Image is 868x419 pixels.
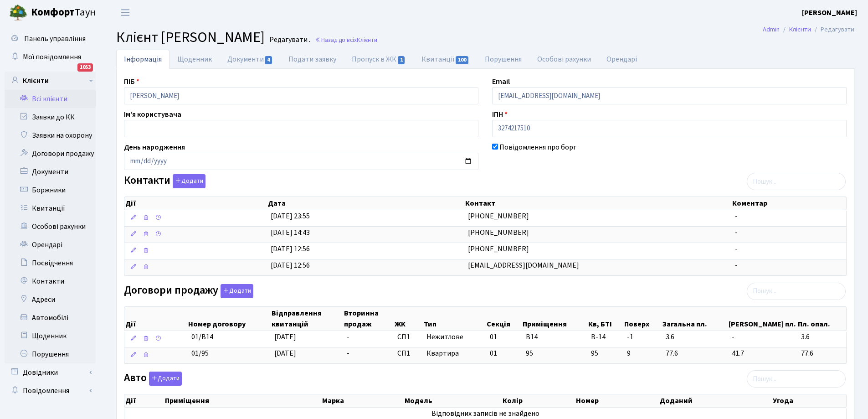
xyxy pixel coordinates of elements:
[274,332,296,342] span: [DATE]
[149,372,182,386] button: Авто
[114,5,137,20] button: Переключити навігацію
[5,382,96,400] a: Повідомлення
[456,56,468,64] span: 100
[5,363,96,382] a: Довідники
[735,211,738,221] span: -
[587,307,623,331] th: Кв, БТІ
[468,244,529,254] span: [PHONE_NUMBER]
[357,36,377,44] span: Клієнти
[468,260,579,270] span: [EMAIL_ADDRESS][DOMAIN_NAME]
[31,5,96,21] span: Таун
[124,197,267,210] th: Дії
[5,236,96,254] a: Орендарі
[5,345,96,363] a: Порушення
[5,272,96,290] a: Контакти
[397,348,419,359] span: СП1
[169,50,220,69] a: Щоденник
[24,34,86,44] span: Панель управління
[191,348,209,358] span: 01/95
[343,307,394,331] th: Вторинна продаж
[315,36,377,44] a: Назад до всіхКлієнти
[147,370,182,386] a: Додати
[591,332,620,342] span: В-14
[31,5,75,20] b: Комфорт
[274,348,296,358] span: [DATE]
[271,211,310,221] span: [DATE] 23:55
[468,228,529,238] span: [PHONE_NUMBER]
[423,307,486,331] th: Тип
[659,394,772,407] th: Доданий
[5,254,96,272] a: Посвідчення
[599,50,645,69] a: Орендарі
[502,394,575,407] th: Колір
[763,25,780,34] a: Admin
[220,50,281,69] a: Документи
[281,50,344,69] a: Подати заявку
[124,394,164,407] th: Дії
[492,109,508,120] label: ІПН
[5,309,96,327] a: Автомобілі
[789,25,811,34] a: Клієнти
[267,197,464,210] th: Дата
[499,142,576,153] label: Повідомлення про борг
[526,332,538,342] span: В14
[526,348,533,358] span: 95
[5,163,96,181] a: Документи
[116,27,265,48] span: Клієнт [PERSON_NAME]
[747,173,846,190] input: Пошук...
[23,52,81,62] span: Мої повідомлення
[5,145,96,163] a: Договори продажу
[394,307,423,331] th: ЖК
[5,108,96,126] a: Заявки до КК
[747,370,846,388] input: Пошук...
[5,72,96,90] a: Клієнти
[732,348,794,359] span: 41.7
[735,244,738,254] span: -
[426,332,483,342] span: Нежитлове
[267,36,310,44] small: Редагувати .
[170,173,205,189] a: Додати
[477,50,529,69] a: Порушення
[801,348,842,359] span: 77.6
[5,290,96,309] a: Адреси
[124,284,253,298] label: Договори продажу
[5,48,96,66] a: Мої повідомлення1053
[5,217,96,236] a: Особові рахунки
[173,174,205,188] button: Контакти
[731,197,846,210] th: Коментар
[591,348,620,359] span: 95
[5,126,96,145] a: Заявки на охорону
[221,284,253,298] button: Договори продажу
[811,25,854,35] li: Редагувати
[666,348,724,359] span: 77.6
[347,348,349,358] span: -
[414,50,477,69] a: Квитанції
[397,332,419,342] span: СП1
[728,307,797,331] th: [PERSON_NAME] пл.
[732,332,794,342] span: -
[801,332,842,342] span: 3.6
[426,348,483,359] span: Квартира
[77,63,93,72] div: 1053
[271,244,310,254] span: [DATE] 12:56
[772,394,846,407] th: Угода
[666,332,724,342] span: 3.6
[271,307,343,331] th: Відправлення квитанцій
[735,260,738,270] span: -
[271,260,310,270] span: [DATE] 12:56
[124,307,187,331] th: Дії
[321,394,404,407] th: Марка
[802,7,857,18] a: [PERSON_NAME]
[124,142,185,153] label: День народження
[627,332,658,342] span: -1
[623,307,662,331] th: Поверх
[191,332,213,342] span: 01/В14
[802,8,857,18] b: [PERSON_NAME]
[5,181,96,199] a: Боржники
[398,56,405,64] span: 1
[271,228,310,238] span: [DATE] 14:43
[116,50,169,69] a: Інформація
[347,332,349,342] span: -
[5,199,96,217] a: Квитанції
[468,211,529,221] span: [PHONE_NUMBER]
